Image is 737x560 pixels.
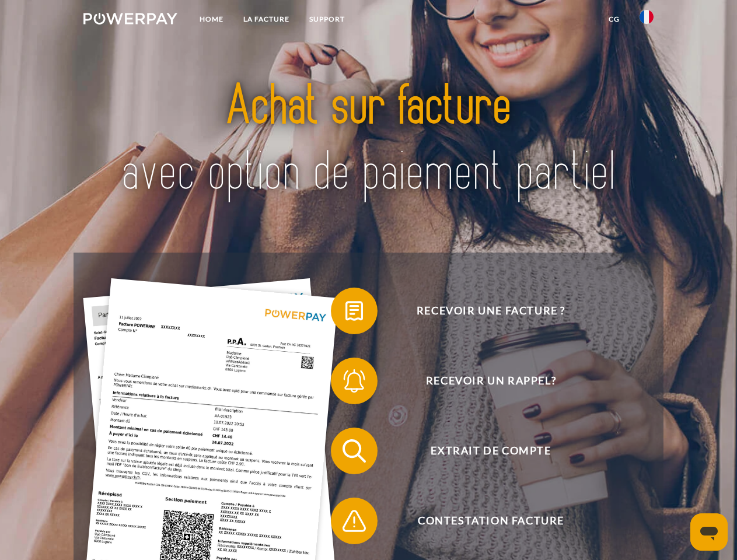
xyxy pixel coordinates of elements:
span: Recevoir une facture ? [348,288,634,334]
img: qb_bell.svg [340,366,369,395]
img: qb_bill.svg [340,296,369,325]
img: qb_search.svg [340,436,369,466]
span: Recevoir un rappel? [348,358,634,404]
a: Support [299,9,355,30]
a: LA FACTURE [233,9,299,30]
button: Recevoir une facture ? [331,288,634,334]
img: fr [640,10,654,24]
span: Contestation Facture [348,498,634,544]
a: Home [190,9,233,30]
img: title-powerpay_fr.svg [111,56,626,223]
a: CG [599,9,630,30]
button: Contestation Facture [331,498,634,544]
img: qb_warning.svg [340,506,369,535]
button: Recevoir un rappel? [331,358,634,404]
span: Extrait de compte [348,428,634,474]
img: logo-powerpay-white.svg [83,13,177,24]
iframe: Bouton de lancement de la fenêtre de messagerie [690,513,728,551]
button: Extrait de compte [331,428,634,474]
